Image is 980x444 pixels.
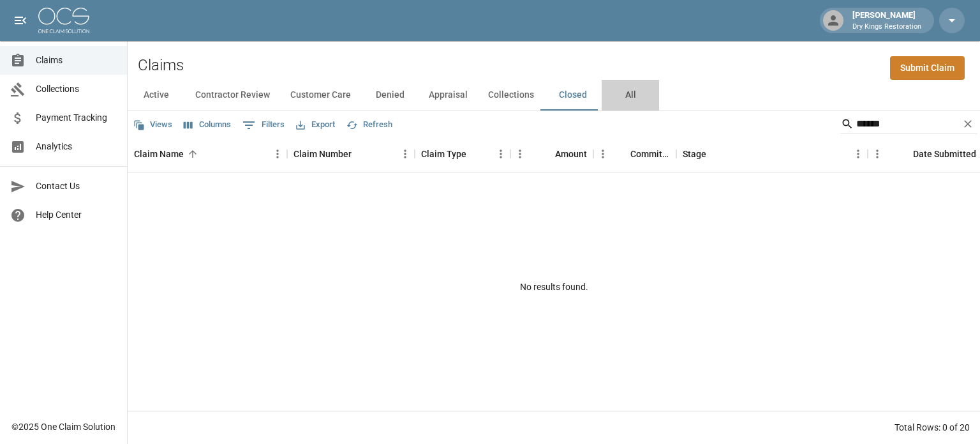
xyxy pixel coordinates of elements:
[593,136,676,172] div: Committed Amount
[134,136,184,172] div: Claim Name
[128,172,980,401] div: No results found.
[128,136,287,172] div: Claim Name
[612,145,630,163] button: Sort
[544,80,602,111] button: Closed
[185,80,280,111] button: Contractor Review
[537,145,555,163] button: Sort
[555,136,587,172] div: Amount
[36,180,117,193] span: Contact Us
[128,80,185,111] button: Active
[36,111,117,125] span: Payment Tracking
[421,136,466,172] div: Claim Type
[343,115,396,135] button: Refresh
[676,136,868,172] div: Stage
[602,80,659,111] button: All
[38,8,89,33] img: ocs-logo-white-transparent.png
[36,54,117,67] span: Claims
[683,136,706,172] div: Stage
[280,80,361,111] button: Customer Care
[293,136,352,172] div: Claim Number
[895,421,970,434] div: Total Rows: 0 of 20
[419,80,478,111] button: Appraisal
[849,144,868,164] button: Menu
[130,115,175,135] button: Views
[352,145,369,163] button: Sort
[706,145,724,163] button: Sort
[11,420,115,433] div: © 2025 One Claim Solution
[890,56,965,80] a: Submit Claim
[868,144,887,164] button: Menu
[491,144,510,164] button: Menu
[36,82,117,96] span: Collections
[913,136,976,172] div: Date Submitted
[268,144,287,164] button: Menu
[593,144,612,164] button: Menu
[466,145,484,163] button: Sort
[510,136,593,172] div: Amount
[510,144,530,164] button: Menu
[36,208,117,222] span: Help Center
[293,115,338,135] button: Export
[958,114,977,134] button: Clear
[415,136,510,172] div: Claim Type
[239,115,288,135] button: Show filters
[138,56,184,75] h2: Claims
[478,80,544,111] button: Collections
[287,136,415,172] div: Claim Number
[841,114,977,137] div: Search
[361,80,419,111] button: Denied
[895,145,913,163] button: Sort
[396,144,415,164] button: Menu
[8,8,33,33] button: open drawer
[630,136,670,172] div: Committed Amount
[184,145,202,163] button: Sort
[852,22,921,33] p: Dry Kings Restoration
[847,9,926,32] div: [PERSON_NAME]
[128,80,980,111] div: dynamic tabs
[181,115,234,135] button: Select columns
[36,140,117,153] span: Analytics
